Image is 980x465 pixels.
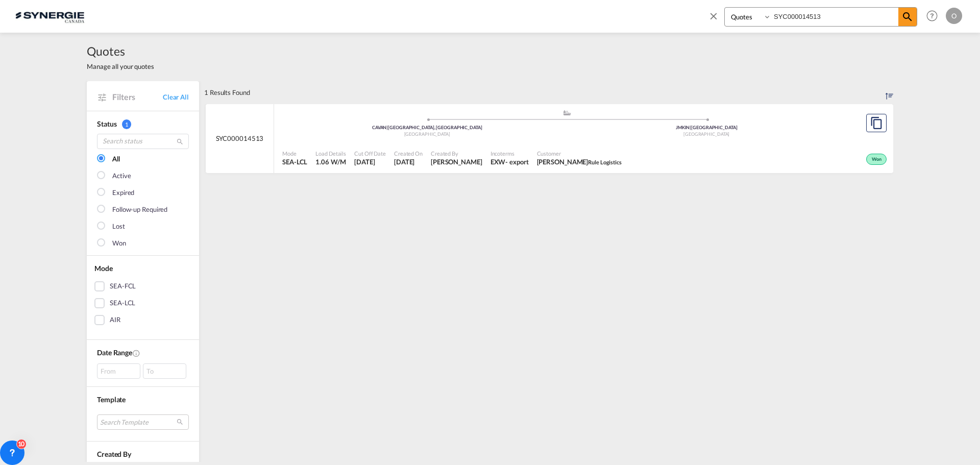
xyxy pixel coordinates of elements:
[97,119,189,129] div: Status 1
[112,91,163,103] span: Filters
[872,156,884,163] span: Won
[112,188,134,198] div: Expired
[97,119,116,128] span: Status
[431,157,482,166] span: Daniel Dico
[683,131,729,137] span: [GEOGRAPHIC_DATA]
[97,363,140,379] div: From
[87,43,154,59] span: Quotes
[206,104,893,174] div: SYC000014513 assets/icons/custom/ship-fill.svgassets/icons/custom/roll-o-plane.svgOriginVancouver...
[354,150,386,157] span: Cut Off Date
[866,154,887,165] div: Won
[491,157,506,166] div: EXW
[708,7,724,32] span: icon-close
[163,92,189,102] a: Clear All
[394,150,423,157] span: Created On
[176,138,184,145] md-icon: icon-magnify
[870,117,883,129] md-icon: assets/icons/custom/copyQuote.svg
[87,62,154,71] span: Manage all your quotes
[901,11,914,23] md-icon: icon-magnify
[97,134,189,149] input: Search status
[94,281,191,291] md-checkbox: SEA-FCL
[505,157,528,166] div: - export
[771,8,898,26] input: Enter Quotation Number
[110,315,120,325] div: AIR
[112,205,167,215] div: Follow-up Required
[94,298,191,308] md-checkbox: SEA-LCL
[97,395,126,404] span: Template
[282,157,307,166] span: SEA-LCL
[315,150,346,157] span: Load Details
[112,171,131,181] div: Active
[94,264,113,273] span: Mode
[372,125,482,130] span: CAVAN [GEOGRAPHIC_DATA], [GEOGRAPHIC_DATA]
[946,8,962,24] div: O
[112,222,125,232] div: Lost
[676,125,738,130] span: JMKIN [GEOGRAPHIC_DATA]
[708,10,719,21] md-icon: icon-close
[923,7,946,26] div: Help
[898,8,917,26] span: icon-magnify
[866,114,887,132] button: Copy Quote
[112,238,126,249] div: Won
[404,131,450,137] span: [GEOGRAPHIC_DATA]
[886,81,893,104] div: Sort by: Created On
[132,349,140,357] md-icon: Created On
[97,363,189,379] span: From To
[537,150,622,157] span: Customer
[143,363,186,379] div: To
[97,450,131,458] span: Created By
[354,157,386,166] span: 3 Sep 2025
[15,5,84,28] img: 1f56c880d42311ef80fc7dca854c8e59.png
[110,281,136,291] div: SEA-FCL
[122,119,131,129] span: 1
[97,348,132,357] span: Date Range
[588,159,622,165] span: Rule Logistics
[112,154,120,164] div: All
[537,157,622,166] span: Andres Amaya Rule Logistics
[491,150,529,157] span: Incoterms
[491,157,529,166] div: EXW export
[690,125,691,130] span: |
[561,110,573,115] md-icon: assets/icons/custom/ship-fill.svg
[94,315,191,325] md-checkbox: AIR
[315,158,346,166] span: 1.06 W/M
[923,7,941,25] span: Help
[216,134,264,143] span: SYC000014513
[282,150,307,157] span: Mode
[204,81,250,104] div: 1 Results Found
[386,125,388,130] span: |
[110,298,135,308] div: SEA-LCL
[431,150,482,157] span: Created By
[394,157,423,166] span: 3 Sep 2025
